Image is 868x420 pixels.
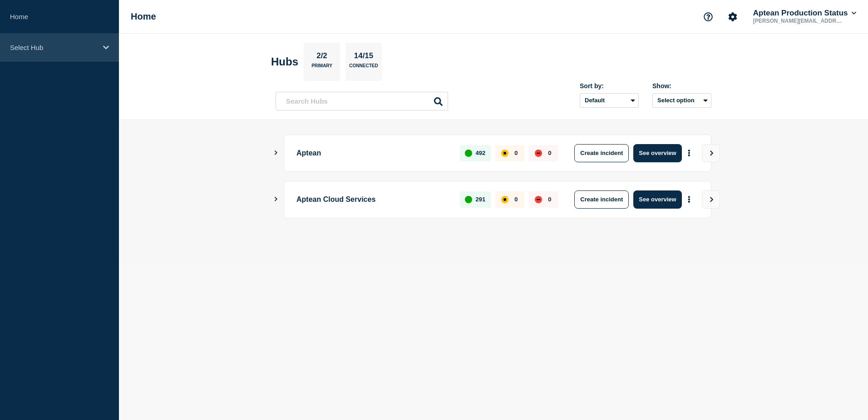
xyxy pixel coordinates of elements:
h2: Hubs [271,55,298,68]
button: Create incident [574,190,629,209]
button: See overview [633,144,681,162]
p: 0 [514,150,518,156]
button: Show Connected Hubs [274,196,278,203]
div: Sort by: [580,82,639,90]
div: Show: [652,82,711,90]
h1: Home [131,11,156,22]
button: View [702,144,720,162]
div: down [535,150,542,157]
button: Show Connected Hubs [274,150,278,156]
button: Create incident [574,144,629,162]
button: View [702,190,720,209]
div: up [465,150,472,157]
div: down [535,196,542,203]
p: Select Hub [10,44,97,51]
button: More actions [683,191,695,208]
button: More actions [683,145,695,161]
p: Aptean [296,144,449,162]
p: 14/15 [350,51,377,63]
p: 0 [514,196,518,203]
div: affected [501,196,508,203]
p: Primary [311,63,332,73]
button: Account settings [723,7,742,26]
button: Select option [652,93,711,108]
div: affected [501,150,508,157]
div: up [465,196,472,203]
p: 492 [476,150,486,156]
p: Aptean Cloud Services [296,190,449,209]
button: Support [699,7,718,26]
p: 2/2 [313,51,331,63]
select: Sort by [580,93,639,108]
p: 291 [476,196,486,203]
p: Connected [349,63,378,73]
button: See overview [633,190,681,209]
p: [PERSON_NAME][EMAIL_ADDRESS][DOMAIN_NAME] [751,18,846,24]
button: Aptean Production Status [751,9,858,18]
p: 0 [548,196,551,203]
input: Search Hubs [276,92,448,110]
p: 0 [548,150,551,156]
